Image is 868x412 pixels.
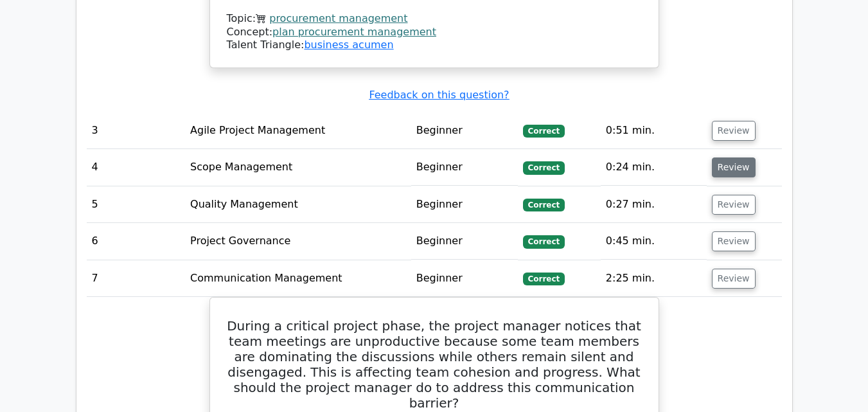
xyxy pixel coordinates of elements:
td: Communication Management [185,260,411,297]
button: Review [712,157,756,177]
span: Correct [523,161,565,174]
td: 0:51 min. [601,112,707,149]
td: 7 [87,260,186,297]
td: Project Governance [185,223,411,260]
span: Correct [523,125,565,138]
a: business acumen [304,39,393,51]
td: Agile Project Management [185,112,411,149]
button: Review [712,231,756,251]
td: 4 [87,149,186,186]
h5: During a critical project phase, the project manager notices that team meetings are unproductive ... [226,318,643,411]
div: Talent Triangle: [227,12,642,52]
a: procurement management [269,12,407,24]
td: Beginner [411,260,518,297]
a: Feedback on this question? [369,89,509,101]
td: Beginner [411,223,518,260]
td: Beginner [411,112,518,149]
a: plan procurement management [272,26,436,38]
td: 5 [87,186,186,223]
div: Concept: [227,26,642,39]
td: 0:45 min. [601,223,707,260]
button: Review [712,269,756,289]
td: Quality Management [185,186,411,223]
button: Review [712,195,756,215]
span: Correct [523,199,565,211]
td: Beginner [411,149,518,186]
td: 6 [87,223,186,260]
td: 0:27 min. [601,186,707,223]
div: Topic: [227,12,642,26]
span: Correct [523,235,565,248]
button: Review [712,121,756,141]
td: 3 [87,112,186,149]
td: Beginner [411,186,518,223]
td: Scope Management [185,149,411,186]
td: 2:25 min. [601,260,707,297]
span: Correct [523,273,565,285]
td: 0:24 min. [601,149,707,186]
